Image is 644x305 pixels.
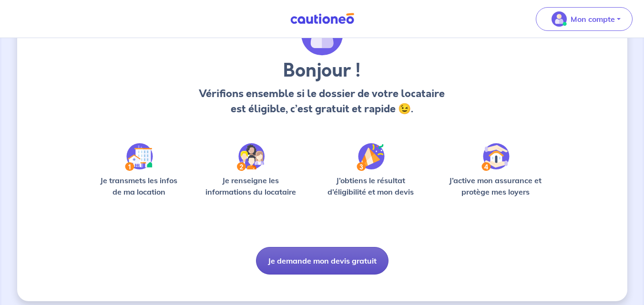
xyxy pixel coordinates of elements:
[93,175,184,197] p: Je transmets les infos de ma location
[237,143,265,171] img: /static/c0a346edaed446bb123850d2d04ad552/Step-2.svg
[196,86,448,117] p: Vérifions ensemble si le dossier de votre locataire est éligible, c’est gratuit et rapide 😉.
[200,175,302,197] p: Je renseigne les informations du locataire
[125,143,153,171] img: /static/90a569abe86eec82015bcaae536bd8e6/Step-1.svg
[196,59,448,82] h3: Bonjour !
[286,13,358,25] img: Cautioneo
[357,143,385,171] img: /static/f3e743aab9439237c3e2196e4328bba9/Step-3.svg
[571,13,615,25] p: Mon compte
[536,7,633,31] button: illu_account_valid_menu.svgMon compte
[317,175,425,197] p: J’obtiens le résultat d’éligibilité et mon devis
[440,175,551,197] p: J’active mon assurance et protège mes loyers
[256,247,388,275] button: Je demande mon devis gratuit
[552,11,567,27] img: illu_account_valid_menu.svg
[481,143,510,171] img: /static/bfff1cf634d835d9112899e6a3df1a5d/Step-4.svg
